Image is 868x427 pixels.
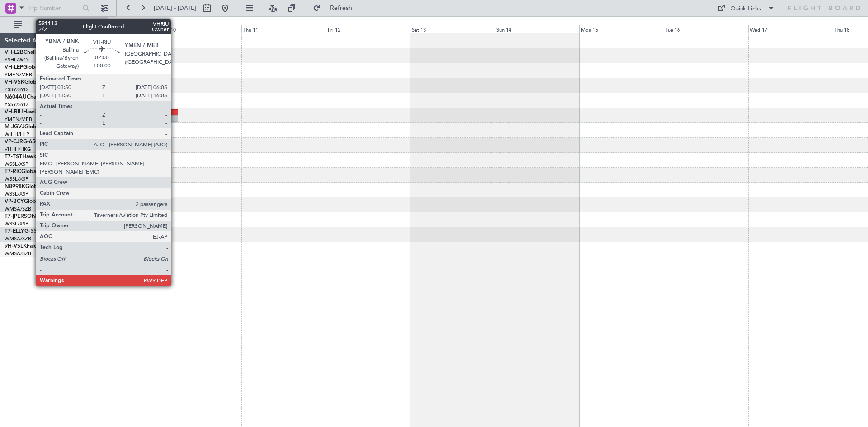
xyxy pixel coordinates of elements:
[579,25,664,33] div: Mon 15
[5,65,54,70] a: VH-LEPGlobal 6000
[5,184,25,189] span: N8998K
[5,229,40,234] a: T7-ELLYG-550
[5,184,56,189] a: N8998KGlobal 6000
[5,214,88,219] a: T7-[PERSON_NAME]Global 7500
[5,94,27,100] span: N604AU
[5,169,21,174] span: T7-RIC
[5,244,52,249] a: 9H-VSLKFalcon 7X
[5,199,24,204] span: VP-BCY
[5,124,24,130] span: M-JGVJ
[5,94,66,100] a: N604AUChallenger 604
[109,18,125,26] div: [DATE]
[309,1,363,15] button: Refresh
[748,25,833,33] div: Wed 17
[5,139,23,145] span: VP-CJR
[5,199,55,204] a: VP-BCYGlobal 5000
[410,25,495,33] div: Sat 13
[5,206,31,212] a: WMSA/SZB
[5,109,23,115] span: VH-RIU
[5,161,28,168] a: WSSL/XSP
[326,25,410,33] div: Fri 12
[5,229,24,234] span: T7-ELLY
[5,101,28,108] a: YSSY/SYD
[5,56,30,63] a: YSHL/WOL
[322,5,360,11] span: Refresh
[72,25,157,33] div: Tue 9
[5,80,24,85] span: VH-VSK
[5,131,29,138] a: WIHH/HLP
[5,146,31,153] a: VHHH/HKG
[157,25,241,33] div: Wed 10
[495,25,579,33] div: Sun 14
[712,1,779,15] button: Quick Links
[5,221,28,227] a: WSSL/XSP
[664,25,748,33] div: Tue 16
[5,86,28,93] a: YSSY/SYD
[5,169,52,174] a: T7-RICGlobal 6000
[5,154,22,160] span: T7-TST
[5,139,38,145] a: VP-CJRG-650
[5,50,62,55] a: VH-L2BChallenger 604
[5,244,27,249] span: 9H-VSLK
[5,50,24,55] span: VH-L2B
[731,5,761,14] div: Quick Links
[241,25,326,33] div: Thu 11
[5,191,28,197] a: WSSL/XSP
[5,80,74,85] a: VH-VSKGlobal Express XRS
[5,214,57,219] span: T7-[PERSON_NAME]
[28,1,80,15] input: Trip Number
[5,109,61,115] a: VH-RIUHawker 800XP
[5,124,55,130] a: M-JGVJGlobal 5000
[5,176,28,183] a: WSSL/XSP
[5,71,32,78] a: YMEN/MEB
[5,154,60,160] a: T7-TSTHawker 900XP
[5,250,31,257] a: WMSA/SZB
[5,235,31,242] a: WMSA/SZB
[5,116,32,123] a: YMEN/MEB
[24,22,95,28] span: All Aircraft
[5,65,23,70] span: VH-LEP
[10,18,98,32] button: All Aircraft
[154,4,196,12] span: [DATE] - [DATE]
